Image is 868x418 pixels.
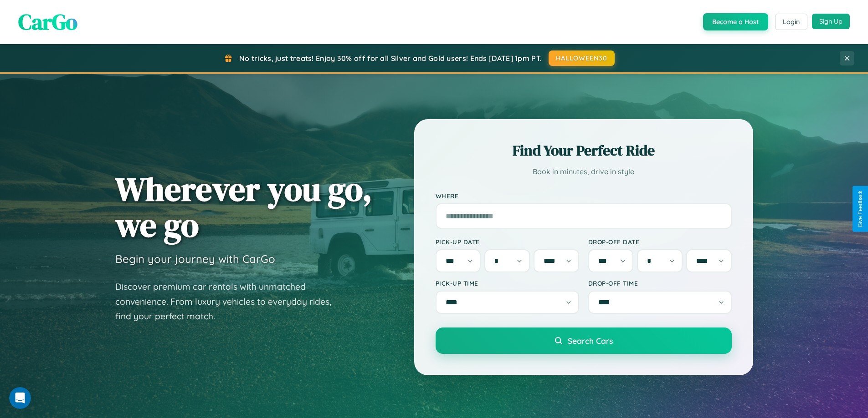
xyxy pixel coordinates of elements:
h2: Find Your Perfect Ride [436,141,732,161]
label: Drop-off Date [588,238,732,246]
label: Pick-up Date [436,238,579,246]
iframe: Intercom live chat [9,387,31,409]
label: Pick-up Time [436,279,579,287]
span: No tricks, just treats! Enjoy 30% off for all Silver and Gold users! Ends [DATE] 1pm PT. [239,54,542,63]
button: HALLOWEEN30 [549,50,615,66]
div: Give Feedback [857,191,863,227]
p: Book in minutes, drive in style [436,165,732,178]
label: Where [436,192,732,200]
h3: Begin your journey with CarGo [115,252,275,266]
button: Sign Up [812,14,850,29]
button: Login [775,14,807,30]
span: Search Cars [568,336,613,346]
label: Drop-off Time [588,279,732,287]
button: Search Cars [436,327,732,354]
p: Discover premium car rentals with unmatched convenience. From luxury vehicles to everyday rides, ... [115,279,343,324]
span: CarGo [18,7,77,37]
button: Become a Host [703,13,768,30]
h1: Wherever you go, we go [115,171,372,243]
